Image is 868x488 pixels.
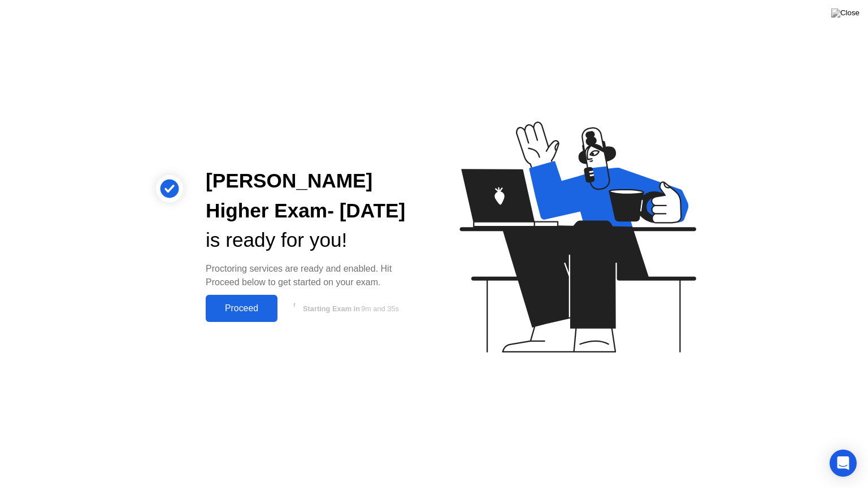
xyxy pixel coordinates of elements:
[831,8,860,18] img: Close
[283,298,416,319] button: Starting Exam in9m and 35s
[206,166,416,226] div: [PERSON_NAME] Higher Exam- [DATE]
[206,295,277,322] button: Proceed
[206,225,416,255] div: is ready for you!
[361,304,399,313] span: 9m and 35s
[830,450,857,477] div: Open Intercom Messenger
[206,262,416,289] div: Proctoring services are ready and enabled. Hit Proceed below to get started on your exam.
[209,303,274,313] div: Proceed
